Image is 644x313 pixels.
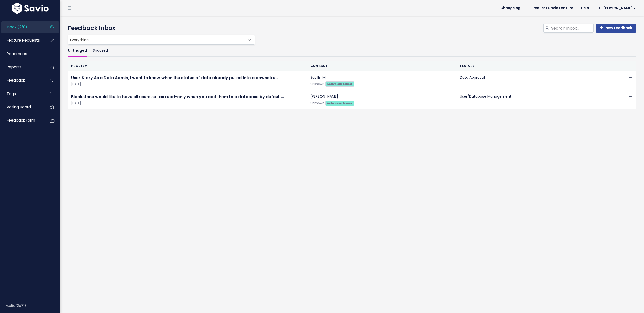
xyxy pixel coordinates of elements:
[529,4,577,12] a: Request Savio Feature
[1,61,42,73] a: Reports
[71,75,278,81] a: User Story As a Data Admin, I want to know when the status of data already pulled into a downstre…
[7,118,35,123] span: Feedback form
[457,61,606,71] th: Feature
[7,38,40,43] span: Feature Requests
[68,35,245,44] span: Everything
[310,101,324,105] span: Unknown
[1,21,42,33] a: Inbox (2/0)
[11,3,50,14] img: logo-white.9d6f32f41409.svg
[7,51,27,56] span: Roadmaps
[68,24,636,33] h4: Feedback Inbox
[460,75,485,80] a: Data Approval
[1,48,42,60] a: Roadmaps
[71,101,304,106] span: [DATE]
[307,61,457,71] th: Contact
[7,104,31,110] span: Voting Board
[1,88,42,100] a: Tags
[68,45,87,57] a: Untriaged
[71,82,304,87] span: [DATE]
[1,101,42,113] a: Voting Board
[327,101,353,105] strong: Active customer
[71,94,284,100] a: Blackstone would like to have all users set as read-only when you add them to a database by default…
[310,82,324,86] span: Unknown
[593,4,640,12] a: Hi [PERSON_NAME]
[1,75,42,86] a: Feedback
[500,6,520,10] span: Changelog
[68,61,307,71] th: Problem
[310,75,326,80] a: Savills IM
[6,299,60,312] div: v.e5df2c718
[1,115,42,126] a: Feedback form
[7,64,21,70] span: Reports
[68,35,255,45] span: Everything
[1,35,42,46] a: Feature Requests
[577,4,593,12] a: Help
[7,78,25,83] span: Feedback
[7,24,27,30] span: Inbox (2/0)
[7,91,16,96] span: Tags
[551,24,594,33] input: Search inbox...
[596,24,636,33] a: New Feedback
[93,45,108,57] a: Snoozed
[325,81,354,86] a: Active customer
[325,100,354,105] a: Active customer
[68,45,636,57] ul: Filter feature requests
[327,82,353,86] strong: Active customer
[310,94,338,99] a: [PERSON_NAME]
[460,94,511,99] a: User/Database Management
[599,6,636,10] span: Hi [PERSON_NAME]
